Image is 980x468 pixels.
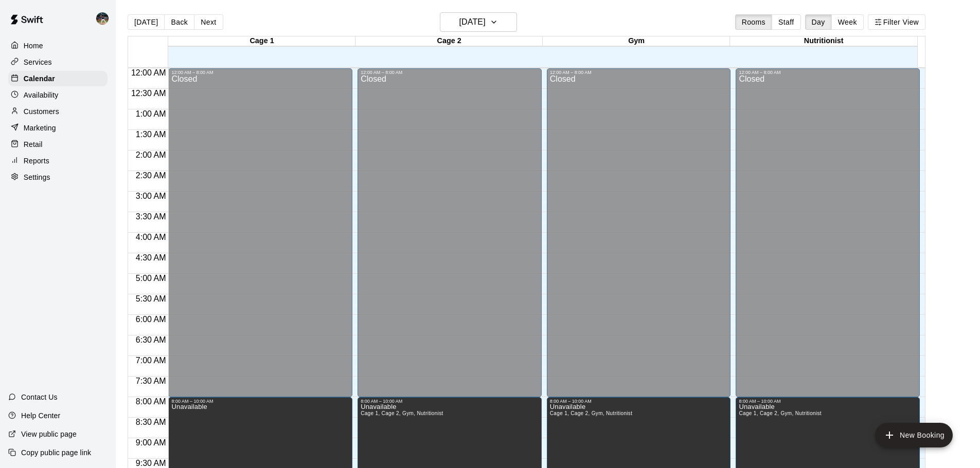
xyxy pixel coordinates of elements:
div: 12:00 AM – 8:00 AM: Closed [547,68,731,397]
p: Settings [24,172,50,182]
div: 12:00 AM – 8:00 AM [739,70,917,75]
p: Services [24,57,52,67]
span: Cage 1, Cage 2, Gym, Nutritionist [739,410,822,416]
div: Closed [739,75,917,401]
p: Availability [24,90,59,100]
div: Closed [361,75,539,401]
span: 4:30 AM [133,253,169,262]
p: View public page [21,429,77,439]
button: Next [194,14,223,30]
span: 9:30 AM [133,459,169,467]
span: 12:00 AM [129,68,169,77]
div: 8:00 AM – 10:00 AM [550,399,728,404]
span: 8:00 AM [133,397,169,406]
span: Cage 1, Cage 2, Gym, Nutritionist [361,410,443,416]
a: Calendar [8,71,108,86]
div: Closed [171,75,349,401]
div: Cage 2 [355,36,543,46]
div: 12:00 AM – 8:00 AM [550,70,728,75]
div: Closed [550,75,728,401]
a: Reports [8,153,108,169]
div: 12:00 AM – 8:00 AM: Closed [168,68,352,397]
p: Help Center [21,410,60,421]
a: Customers [8,104,108,119]
button: Filter View [868,14,925,30]
span: 1:30 AM [133,130,169,139]
button: [DATE] [128,14,165,30]
p: Customers [24,106,59,117]
div: 12:00 AM – 8:00 AM: Closed [358,68,542,397]
span: 1:00 AM [133,109,169,118]
span: 7:00 AM [133,356,169,365]
p: Calendar [24,73,55,84]
span: 5:00 AM [133,274,169,283]
p: Reports [24,156,49,166]
a: Services [8,54,108,70]
span: 3:30 AM [133,212,169,221]
a: Retail [8,137,108,152]
p: Marketing [24,123,56,133]
button: Staff [772,14,801,30]
a: Home [8,38,108,53]
div: 12:00 AM – 8:00 AM [171,70,349,75]
span: 4:00 AM [133,233,169,241]
div: 12:00 AM – 8:00 AM: Closed [736,68,920,397]
p: Copy public page link [21,447,91,458]
span: Cage 1, Cage 2, Gym, Nutritionist [550,410,633,416]
span: 12:30 AM [129,89,169,98]
div: 8:00 AM – 10:00 AM [361,399,539,404]
div: 8:00 AM – 10:00 AM [171,399,349,404]
span: 6:00 AM [133,315,169,324]
a: Settings [8,170,108,185]
p: Retail [24,139,43,149]
button: add [875,423,953,447]
span: 6:30 AM [133,335,169,344]
div: 12:00 AM – 8:00 AM [361,70,539,75]
span: 9:00 AM [133,438,169,447]
div: Nolan Gilbert [94,8,116,29]
span: 2:00 AM [133,151,169,159]
div: Gym [543,36,730,46]
span: 5:30 AM [133,294,169,303]
span: 8:30 AM [133,418,169,426]
button: Rooms [735,14,772,30]
div: 8:00 AM – 10:00 AM [739,399,917,404]
span: 3:00 AM [133,192,169,200]
p: Contact Us [21,392,58,402]
div: Nutritionist [730,36,917,46]
h6: [DATE] [459,15,486,29]
span: 7:30 AM [133,377,169,385]
a: Marketing [8,120,108,136]
span: 2:30 AM [133,171,169,180]
button: Week [831,14,864,30]
p: Home [24,41,43,51]
button: [DATE] [440,12,517,32]
img: Nolan Gilbert [96,12,109,25]
button: Back [164,14,194,30]
div: Cage 1 [168,36,355,46]
button: Day [805,14,832,30]
a: Availability [8,87,108,103]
